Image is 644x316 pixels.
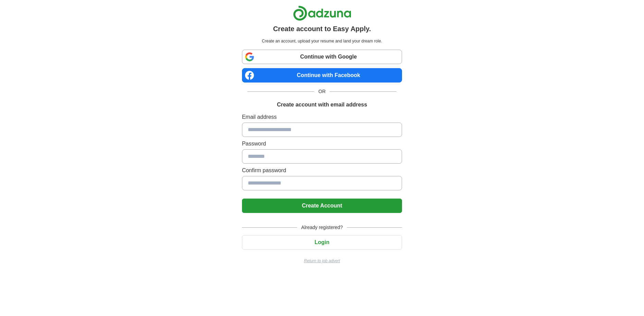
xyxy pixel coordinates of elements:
img: Adzuna logo [293,5,351,21]
button: Login [242,235,402,250]
label: Email address [242,113,402,121]
a: Login [242,239,402,245]
a: Continue with Google [242,50,402,64]
span: OR [314,88,330,95]
span: Already registered? [297,224,347,231]
a: Return to job advert [242,258,402,264]
h1: Create account to Easy Apply. [273,24,371,34]
label: Confirm password [242,166,402,175]
a: Continue with Facebook [242,68,402,83]
button: Create Account [242,199,402,213]
label: Password [242,140,402,148]
h1: Create account with email address [277,101,367,109]
p: Create an account, upload your resume and land your dream role. [243,38,401,44]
